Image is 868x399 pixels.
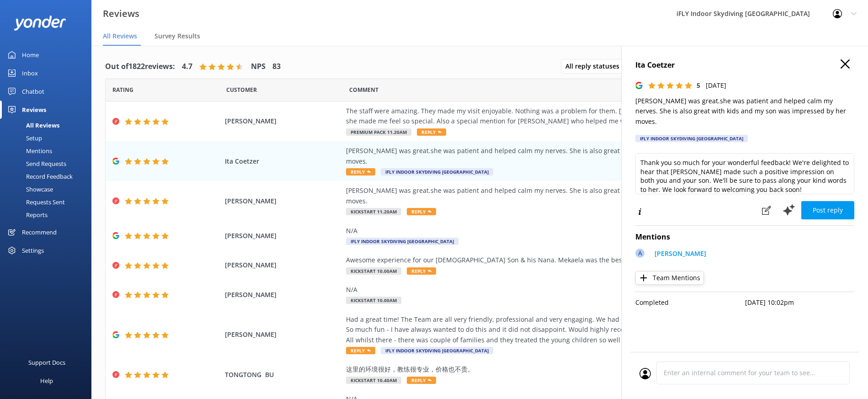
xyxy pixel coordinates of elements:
[5,157,91,170] a: Send Requests
[346,146,762,166] div: [PERSON_NAME] was great.she was patient and helped calm my nerves. She is also great with kids an...
[407,267,436,275] span: Reply
[5,144,52,157] div: Mentions
[154,32,200,41] span: Survey Results
[5,132,42,144] div: Setup
[103,6,139,21] h3: Reviews
[655,249,706,259] p: [PERSON_NAME]
[417,128,446,136] span: Reply
[745,298,855,308] p: [DATE] 10:02pm
[225,116,342,126] span: [PERSON_NAME]
[650,249,706,261] a: [PERSON_NAME]
[346,168,375,176] span: Reply
[346,238,458,245] span: iFLY Indoor Skydiving [GEOGRAPHIC_DATA]
[635,298,745,308] p: Completed
[112,85,133,94] span: Date
[635,153,854,194] textarea: Thank you so much for your wonderful feedback! We're delighted to hear that [PERSON_NAME] made su...
[706,80,726,90] p: [DATE]
[5,144,91,157] a: Mentions
[5,196,91,208] a: Requests Sent
[801,201,854,219] button: Post reply
[346,208,401,215] span: Kickstart 11.20am
[346,347,375,354] span: Reply
[225,290,342,300] span: [PERSON_NAME]
[103,32,137,41] span: All Reviews
[407,377,436,384] span: Reply
[346,226,762,236] div: N/A
[346,377,401,384] span: Kickstart 10.40am
[697,81,700,90] span: 5
[40,372,53,390] div: Help
[346,267,401,275] span: Kickstart 10.00am
[225,330,342,340] span: [PERSON_NAME]
[635,271,704,285] button: Team Mentions
[22,46,39,64] div: Home
[349,85,378,94] span: Question
[5,157,66,170] div: Send Requests
[5,170,73,183] div: Record Feedback
[22,223,57,241] div: Recommend
[5,183,53,196] div: Showcase
[225,231,342,241] span: [PERSON_NAME]
[346,285,762,295] div: N/A
[635,231,854,243] h4: Mentions
[346,255,762,265] div: Awesome experience for our [DEMOGRAPHIC_DATA] Son & his Nana. Mekaela was the best guide 🌠🤩
[105,61,175,73] h4: Out of 1822 reviews:
[22,64,38,82] div: Inbox
[639,368,651,379] img: user_profile.svg
[635,96,854,127] p: [PERSON_NAME] was great.she was patient and helped calm my nerves. She is also great with kids an...
[5,196,65,208] div: Requests Sent
[272,61,281,73] h4: 83
[346,106,762,127] div: The staff were amazing. They made my visit enjoyable. Nothing was a problem for them. [PERSON_NAM...
[14,16,66,31] img: yonder-white-logo.png
[225,196,342,206] span: [PERSON_NAME]
[407,208,436,215] span: Reply
[635,59,854,71] h4: Ita Coetzer
[565,61,625,71] span: All reply statuses
[5,170,91,183] a: Record Feedback
[225,260,342,270] span: [PERSON_NAME]
[5,132,91,144] a: Setup
[226,85,257,94] span: Date
[28,353,65,372] div: Support Docs
[225,156,342,166] span: Ita Coetzer
[225,370,342,380] span: TONGTONG BU
[182,61,192,73] h4: 4.7
[346,186,762,206] div: [PERSON_NAME] was great.she was patient and helped calm my nerves. She is also great with kids an...
[22,241,44,260] div: Settings
[381,168,493,176] span: iFLY Indoor Skydiving [GEOGRAPHIC_DATA]
[22,82,44,101] div: Chatbot
[381,347,493,354] span: iFLY Indoor Skydiving [GEOGRAPHIC_DATA]
[635,249,644,258] div: A
[22,101,46,119] div: Reviews
[5,208,91,221] a: Reports
[5,208,48,221] div: Reports
[635,135,748,142] div: iFLY Indoor Skydiving [GEOGRAPHIC_DATA]
[5,183,91,196] a: Showcase
[841,59,850,69] button: Close
[346,128,411,136] span: Premium Pack 11.20am
[5,119,59,132] div: All Reviews
[251,61,266,73] h4: NPS
[5,119,91,132] a: All Reviews
[346,297,401,304] span: Kickstart 10.00am
[346,314,762,345] div: Had a great time! The Team are all very friendly, professional and very engaging. We had the over...
[346,364,762,374] div: 这里的环境很好，教练很专业，价格也不贵。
